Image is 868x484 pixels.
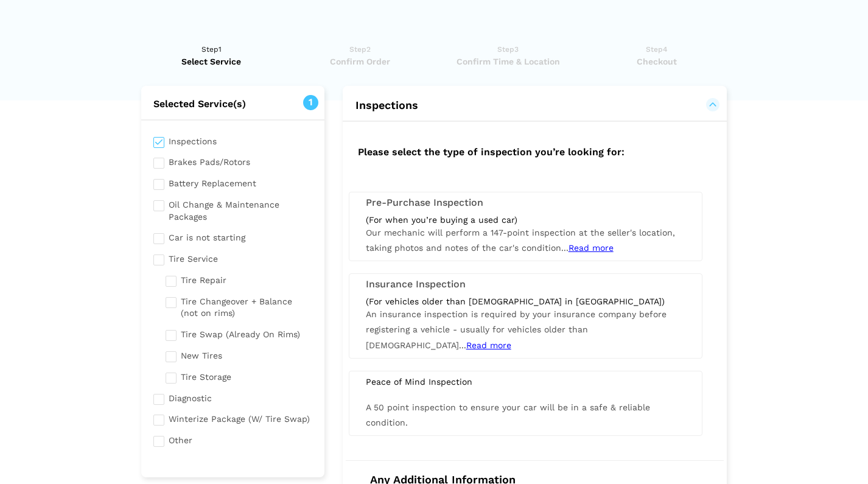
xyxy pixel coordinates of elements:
button: Inspections [355,98,715,113]
h3: Pre-Purchase Inspection [366,197,685,208]
span: Confirm Time & Location [438,55,578,68]
a: Step3 [438,43,578,68]
h2: Selected Service(s) [141,98,324,110]
div: (For vehicles older than [DEMOGRAPHIC_DATA] in [GEOGRAPHIC_DATA]) [366,296,685,307]
a: Step4 [586,43,727,68]
span: Read more [466,340,511,350]
a: Step2 [290,43,430,68]
span: A 50 point inspection to ensure your car will be in a safe & reliable condition. [366,402,650,427]
span: Read more [569,243,614,253]
span: Select Service [141,55,282,68]
h2: Please select the type of inspection you’re looking for: [346,134,724,167]
span: An insurance inspection is required by your insurance company before registering a vehicle - usua... [366,309,667,349]
span: Our mechanic will perform a 147-point inspection at the seller's location, taking photos and note... [366,228,675,253]
h3: Insurance Inspection [366,279,685,290]
a: Step1 [141,43,282,68]
span: Checkout [586,55,727,68]
span: 1 [303,95,318,110]
div: Peace of Mind Inspection [357,376,695,387]
div: (For when you’re buying a used car) [366,214,685,225]
span: Confirm Order [290,55,430,68]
